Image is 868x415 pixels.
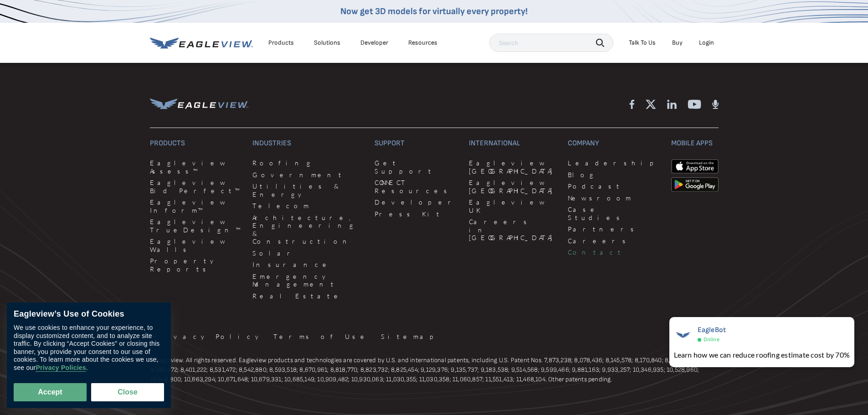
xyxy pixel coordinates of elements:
[674,326,692,344] img: EagleBot
[252,171,364,179] a: Government
[252,249,364,257] a: Solar
[568,139,660,148] h3: Company
[629,39,656,47] div: Talk To Us
[268,39,294,47] div: Products
[150,179,242,195] a: Eagleview Bid Perfect™
[568,248,660,256] a: Contact
[699,39,714,47] div: Login
[252,292,364,300] a: Real Estate
[14,383,87,401] button: Accept
[671,177,719,192] img: google-play-store_b9643a.png
[408,39,437,47] div: Resources
[150,257,242,273] a: Property Reports
[150,355,719,384] p: © Eagleview. All rights reserved. Eagleview products and technologies are covered by U.S. and int...
[150,139,242,148] h3: Products
[252,182,364,198] a: Utilities & Energy
[14,309,164,319] div: Eagleview’s Use of Cookies
[469,218,557,242] a: Careers in [GEOGRAPHIC_DATA]
[150,159,242,175] a: Eagleview Assess™
[252,202,364,210] a: Telecom
[150,237,242,253] a: Eagleview Walls
[252,272,364,288] a: Emergency Management
[375,198,458,206] a: Developer
[14,324,164,372] div: We use cookies to enhance your experience, to display customized content, and to analyze site tra...
[704,336,719,343] span: Online
[568,194,660,202] a: Newsroom
[568,225,660,233] a: Partners
[36,364,86,372] a: Privacy Policies
[375,139,458,148] h3: Support
[672,39,683,47] a: Buy
[375,159,458,175] a: Get Support
[568,171,660,179] a: Blog
[469,139,557,148] h3: International
[568,182,660,190] a: Podcast
[671,159,719,174] img: apple-app-store.png
[489,34,613,52] input: Search
[150,198,242,214] a: Eagleview Inform™
[469,179,557,195] a: Eagleview [GEOGRAPHIC_DATA]
[150,333,262,341] a: Privacy Policy
[698,326,726,334] span: EagleBot
[568,237,660,245] a: Careers
[340,6,528,17] a: Now get 3D models for virtually every property!
[469,198,557,214] a: Eagleview UK
[150,218,242,234] a: Eagleview TrueDesign™
[469,159,557,175] a: Eagleview [GEOGRAPHIC_DATA]
[252,214,364,246] a: Architecture, Engineering & Construction
[381,333,440,341] a: Sitemap
[252,159,364,167] a: Roofing
[674,349,850,360] div: Learn how we can reduce roofing estimate cost by 70%
[273,333,370,341] a: Terms of Use
[360,39,388,47] a: Developer
[314,39,340,47] div: Solutions
[252,139,364,148] h3: Industries
[568,159,660,167] a: Leadership
[91,383,164,401] button: Close
[252,261,364,269] a: Insurance
[375,210,458,218] a: Press Kit
[568,205,660,221] a: Case Studies
[671,139,719,148] h3: Mobile Apps
[375,179,458,195] a: CONNECT Resources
